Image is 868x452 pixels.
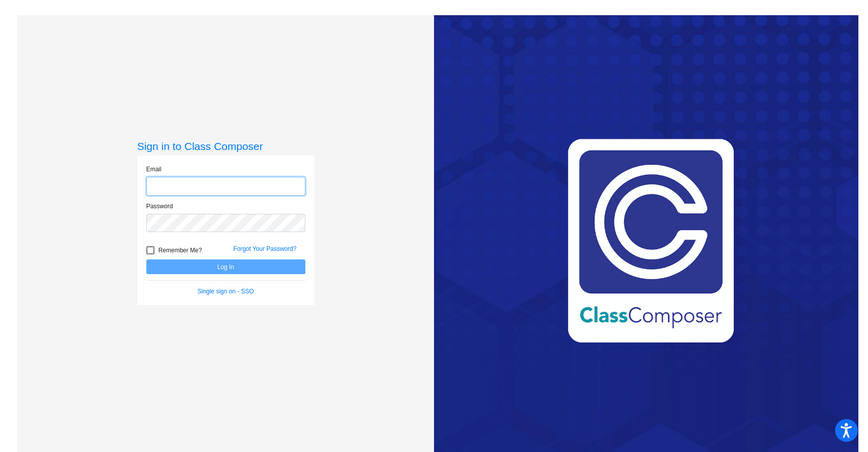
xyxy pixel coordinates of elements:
h3: Sign in to Class Composer [137,140,314,153]
a: Forgot Your Password? [233,245,297,252]
label: Password [146,202,173,211]
button: Log In [146,259,305,274]
span: Remember Me? [159,244,202,256]
label: Email [146,165,162,174]
a: Single sign on - SSO [198,288,254,295]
